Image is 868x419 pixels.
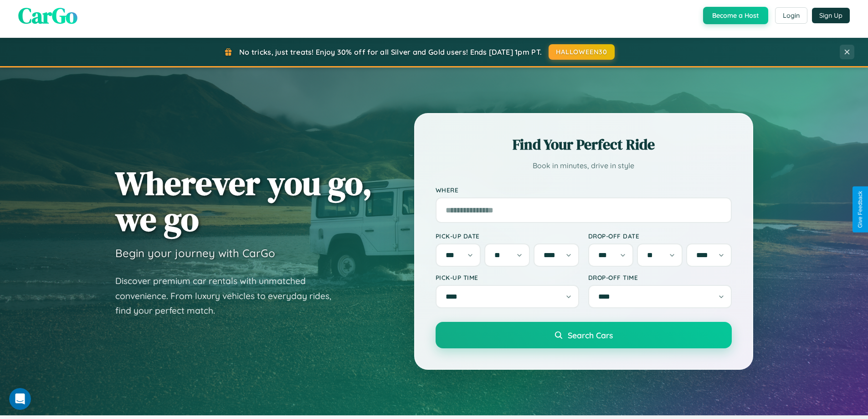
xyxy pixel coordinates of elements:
label: Where [436,186,732,194]
p: Discover premium car rentals with unmatched convenience. From luxury vehicles to everyday rides, ... [115,274,343,318]
button: HALLOWEEN30 [549,44,615,60]
button: Become a Host [703,7,768,24]
span: Search Cars [568,330,613,340]
label: Pick-up Date [436,232,579,240]
button: Search Cars [436,322,732,348]
span: No tricks, just treats! Enjoy 30% off for all Silver and Gold users! Ends [DATE] 1pm PT. [239,47,542,57]
span: CarGo [18,0,77,31]
h3: Begin your journey with CarGo [115,246,275,260]
label: Drop-off Time [588,274,732,281]
button: Sign Up [812,8,850,23]
label: Drop-off Date [588,232,732,240]
p: Book in minutes, drive in style [436,159,732,172]
iframe: Intercom live chat [9,388,31,410]
label: Pick-up Time [436,274,579,281]
h2: Find Your Perfect Ride [436,134,732,155]
h1: Wherever you go, we go [115,165,372,237]
button: Login [775,7,807,24]
div: Give Feedback [857,191,863,228]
